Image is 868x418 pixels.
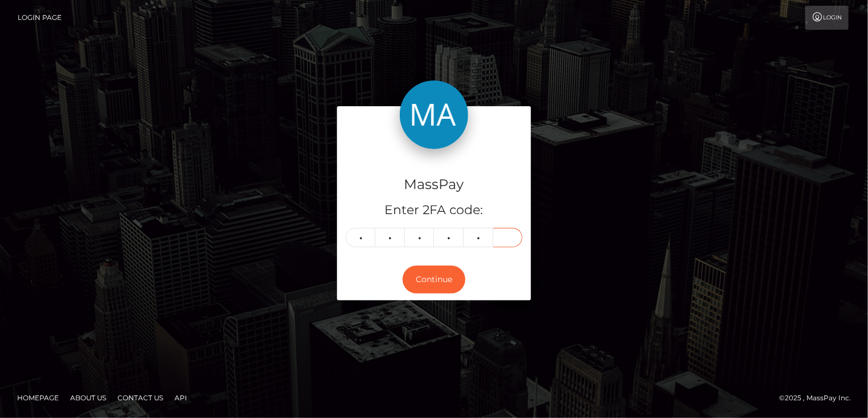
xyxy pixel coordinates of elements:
a: Contact Us [113,389,168,407]
a: Homepage [13,389,63,407]
a: About Us [66,389,111,407]
img: MassPay [400,81,468,149]
h5: Enter 2FA code: [346,202,522,219]
a: API [170,389,192,407]
button: Continue [403,266,465,294]
h4: MassPay [346,175,522,195]
a: Login Page [18,6,62,30]
div: © 2025 , MassPay Inc. [779,392,859,404]
a: Login [805,6,849,30]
